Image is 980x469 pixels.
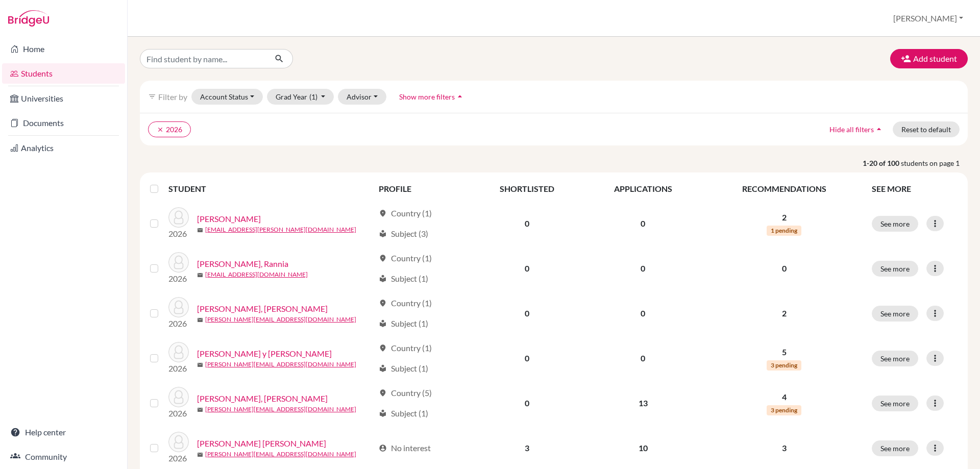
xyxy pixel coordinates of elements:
[197,437,326,450] a: [PERSON_NAME] [PERSON_NAME]
[821,121,893,137] button: Hide all filtersarrow_drop_up
[455,91,465,102] i: arrow_drop_up
[2,113,125,133] a: Documents
[709,211,860,224] p: 2
[863,158,901,168] strong: 1-20 of 100
[872,440,918,456] button: See more
[893,121,960,137] button: Reset to default
[338,89,386,105] button: Advisor
[148,92,156,101] i: filter_list
[874,124,884,134] i: arrow_drop_up
[168,297,189,317] img: Alfaro Antonacci, Alessandra
[471,246,583,291] td: 0
[191,89,263,105] button: Account Status
[767,226,801,236] span: 1 pending
[197,392,328,405] a: [PERSON_NAME], [PERSON_NAME]
[148,121,191,137] button: clear2026
[205,405,356,414] a: [PERSON_NAME][EMAIL_ADDRESS][DOMAIN_NAME]
[379,342,432,354] div: Country (1)
[197,303,328,315] a: [PERSON_NAME], [PERSON_NAME]
[197,227,203,233] span: mail
[379,362,428,375] div: Subject (1)
[379,230,387,238] span: local_library
[8,10,49,27] img: Bridge-U
[379,409,387,417] span: local_library
[872,261,918,277] button: See more
[140,49,266,68] input: Find student by name...
[168,177,373,201] th: STUDENT
[379,228,428,240] div: Subject (3)
[197,362,203,368] span: mail
[379,275,387,283] span: local_library
[583,201,702,246] td: 0
[583,336,702,381] td: 0
[872,216,918,232] button: See more
[471,381,583,426] td: 0
[197,258,288,270] a: [PERSON_NAME], Rannia
[197,213,261,225] a: [PERSON_NAME]
[205,450,356,459] a: [PERSON_NAME][EMAIL_ADDRESS][DOMAIN_NAME]
[379,297,432,309] div: Country (1)
[197,317,203,323] span: mail
[2,447,125,467] a: Community
[709,262,860,275] p: 0
[267,89,334,105] button: Grad Year(1)
[901,158,968,168] span: students on page 1
[379,273,428,285] div: Subject (1)
[379,344,387,352] span: location_on
[168,273,189,285] p: 2026
[829,125,874,134] span: Hide all filters
[379,299,387,307] span: location_on
[2,138,125,158] a: Analytics
[158,92,187,102] span: Filter by
[168,432,189,452] img: Angelucci Maestre, Alessandra
[379,389,387,397] span: location_on
[471,291,583,336] td: 0
[197,272,203,278] span: mail
[168,342,189,362] img: Alfaro Rosales y Rosales, Francisco
[889,9,968,28] button: [PERSON_NAME]
[2,422,125,442] a: Help center
[197,452,203,458] span: mail
[379,442,431,454] div: No interest
[379,254,387,262] span: location_on
[872,306,918,322] button: See more
[168,452,189,464] p: 2026
[205,225,356,234] a: [EMAIL_ADDRESS][PERSON_NAME][DOMAIN_NAME]
[471,336,583,381] td: 0
[168,387,189,407] img: Alvarado Ocampo, Kamila
[168,407,189,419] p: 2026
[890,49,968,68] button: Add student
[471,201,583,246] td: 0
[379,317,428,330] div: Subject (1)
[379,209,387,217] span: location_on
[390,89,474,105] button: Show more filtersarrow_drop_up
[583,381,702,426] td: 13
[2,39,125,59] a: Home
[872,351,918,366] button: See more
[872,396,918,411] button: See more
[379,387,432,399] div: Country (5)
[168,362,189,375] p: 2026
[767,360,801,371] span: 3 pending
[379,319,387,328] span: local_library
[168,252,189,273] img: Alabí Daccarett, Rannia
[157,126,164,133] i: clear
[373,177,471,201] th: PROFILE
[197,407,203,413] span: mail
[583,177,702,201] th: APPLICATIONS
[379,407,428,419] div: Subject (1)
[709,442,860,454] p: 3
[168,228,189,240] p: 2026
[379,364,387,373] span: local_library
[709,307,860,319] p: 2
[379,444,387,452] span: account_circle
[866,177,964,201] th: SEE MORE
[379,252,432,264] div: Country (1)
[399,92,455,101] span: Show more filters
[205,270,308,279] a: [EMAIL_ADDRESS][DOMAIN_NAME]
[703,177,866,201] th: RECOMMENDATIONS
[205,360,356,369] a: [PERSON_NAME][EMAIL_ADDRESS][DOMAIN_NAME]
[709,391,860,403] p: 4
[379,207,432,219] div: Country (1)
[197,348,332,360] a: [PERSON_NAME] y [PERSON_NAME]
